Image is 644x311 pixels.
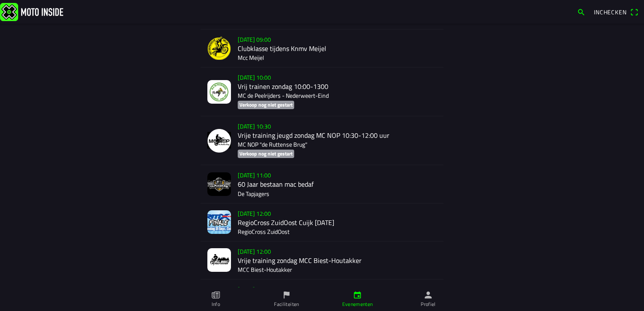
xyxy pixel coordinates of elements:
ion-label: Info [212,300,220,308]
img: blYthksgOceLkNu2ej2JKmd89r2Pk2JqgKxchyE3.jpg [207,248,231,272]
a: [DATE] 09:00Clubklasse tijdens Knmv MeijelMcc Meijel [201,29,443,67]
ion-label: Profiel [421,300,436,308]
span: Inchecken [594,8,627,16]
a: IncheckenQR-scanner [590,5,642,19]
img: NjdwpvkGicnr6oC83998ZTDUeXJJ29cK9cmzxz8K.png [207,129,231,153]
ion-icon: vlag [282,290,291,300]
a: [DATE] 10:00Vrij trainen zondag 10:00-1300MC de Peelrijders - Nederweert-EindVerkoop nog niet ges... [201,67,443,116]
a: zoeken [573,5,590,19]
a: [DATE] 11:0060 Jaar bestaan mac bedafDe Tapjagers [201,165,443,203]
ion-icon: persoon [424,290,433,300]
img: stVzL4J7gUd08I7EG3sXf6SGFCRz5XnoXIF6XwDE.jpg [207,80,231,104]
img: FPyWlcerzEXqUMuL5hjUx9yJ6WAfvQJe4uFRXTbk.jpg [207,172,231,196]
img: jkHiHY9nig3r7N7SwhAOoqtMqNfskN2yXyQBDNqI.jpg [207,210,231,234]
ion-label: Faciliteiten [274,300,299,308]
ion-icon: kalender [353,290,362,300]
a: [DATE] 12:00RegioCross ZuidOost Cuijk [DATE]RegioCross ZuidOost [201,204,443,241]
ion-icon: papier [211,290,220,300]
ion-label: Evenementen [342,300,373,308]
a: [DATE] 10:30Vrije training jeugd zondag MC NOP 10:30-12:00 uurMC NOP "de Ruttense Brug"Verkoop no... [201,116,443,165]
img: ZwtDOTolzW4onLZR3ELLYaKeEV42DaUHIUgcqF80.png [207,36,231,60]
a: [DATE] 12:00Vrije training zondag MCC Biest-HoutakkerMCC Biest-Houtakker [201,241,443,279]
